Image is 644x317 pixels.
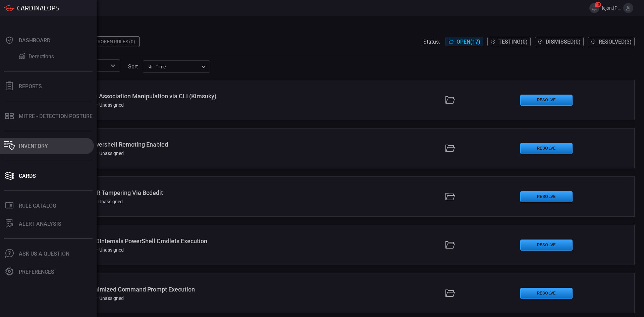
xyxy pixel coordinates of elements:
[546,39,581,45] span: Dismissed ( 0 )
[520,191,573,202] button: Resolve
[595,2,601,7] span: 15
[602,5,621,11] span: lejon.[PERSON_NAME]
[589,3,599,13] button: 15
[148,63,199,70] div: Time
[50,141,263,148] div: CrowdStrike - Powershell Remoting Enabled
[50,237,263,245] div: CrowdStrike - AADInternals PowerShell Cmdlets Execution
[19,37,50,44] div: Dashboard
[19,203,56,209] div: Rule Catalog
[29,53,54,60] div: Detections
[19,83,42,90] div: Reports
[91,36,140,47] div: Broken Rules (0)
[93,102,124,108] div: Unassigned
[50,189,263,196] div: CrowdStrike - MBR Tampering Via Bcdedit
[520,288,573,299] button: Resolve
[457,39,480,45] span: Open ( 17 )
[19,221,61,227] div: ALERT ANALYSIS
[520,95,573,106] button: Resolve
[93,151,124,156] div: Unassigned
[92,199,123,204] div: Unassigned
[487,37,531,46] button: Testing(0)
[588,37,635,46] button: Resolved(3)
[19,173,36,179] div: Cards
[520,143,573,154] button: Resolve
[599,39,632,45] span: Resolved ( 3 )
[535,37,584,46] button: Dismissed(0)
[50,93,263,100] div: CrowdStrike - File Association Manipulation via CLI (Kimsuky)
[19,269,54,275] div: Preferences
[19,113,93,119] div: MITRE - Detection Posture
[128,63,138,70] label: sort
[50,286,263,293] div: CrowdStrike - Minimized Command Prompt Execution
[520,240,573,251] button: Resolve
[19,251,69,257] div: Ask Us A Question
[93,247,124,253] div: Unassigned
[108,61,118,70] button: Open
[93,296,124,301] div: Unassigned
[423,39,440,45] span: Status:
[445,37,483,46] button: Open(17)
[498,39,528,45] span: Testing ( 0 )
[19,143,48,149] div: Inventory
